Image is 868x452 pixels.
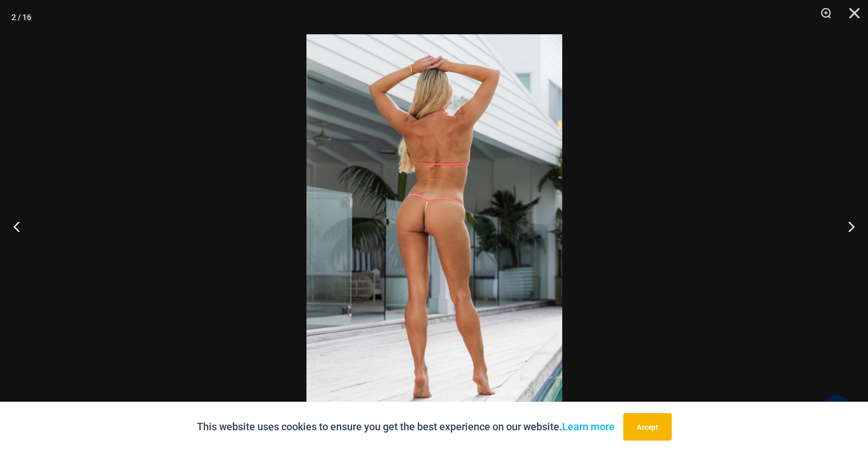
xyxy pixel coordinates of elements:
[562,421,615,433] a: Learn more
[197,418,615,435] p: This website uses cookies to ensure you get the best experience on our website.
[11,9,31,26] div: 2 / 16
[825,198,868,255] button: Next
[623,413,672,441] button: Accept
[306,34,562,418] img: Bubble Mesh Highlight Pink 819 One Piece 03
